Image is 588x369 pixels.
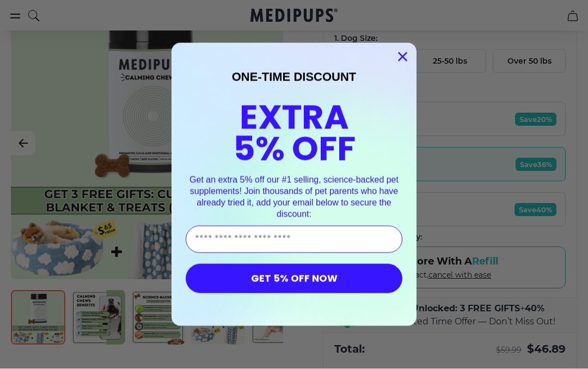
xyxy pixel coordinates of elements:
span: EXTRA [240,94,349,141]
button: Close dialog [393,47,412,66]
span: Get an extra 5% off our #1 selling, science-backed pet supplements! Join thousands of pet parents... [189,175,399,218]
span: ONE-TIME DISCOUNT [232,70,357,84]
button: GET 5% OFF NOW [186,264,402,293]
span: 5% OFF [233,125,356,173]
